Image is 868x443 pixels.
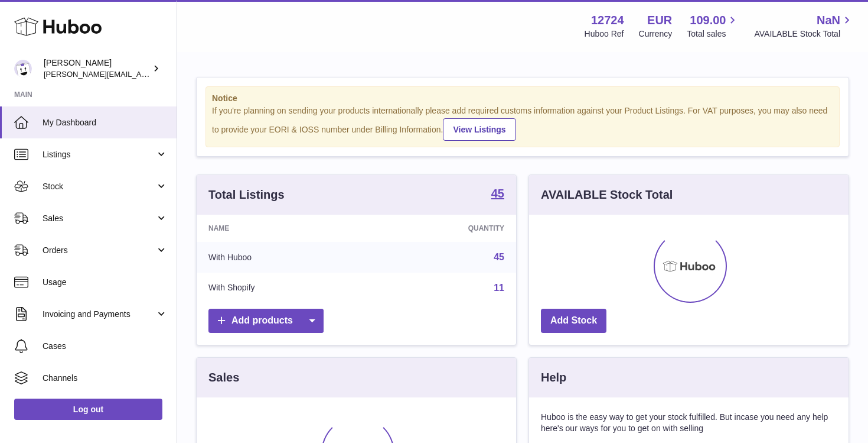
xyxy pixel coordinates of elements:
div: If you're planning on sending your products internationally please add required customs informati... [212,105,833,141]
h3: AVAILABLE Stock Total [541,187,673,203]
a: View Listings [443,118,515,141]
td: With Shopify [197,273,369,303]
img: sebastian@ffern.co [14,60,32,77]
th: Name [197,215,369,242]
span: Cases [43,341,168,352]
span: Listings [43,149,155,160]
span: Sales [43,213,155,224]
p: Huboo is the easy way to get your stock fulfilled. But incase you need any help here's our ways f... [541,412,837,434]
span: Total sales [687,28,739,40]
a: 45 [494,252,504,262]
strong: 45 [491,187,504,199]
span: Channels [43,373,168,384]
strong: 12724 [591,12,624,28]
span: Invoicing and Payments [43,309,155,320]
h3: Help [541,370,566,386]
a: Log out [14,399,162,420]
span: [PERSON_NAME][EMAIL_ADDRESS][DOMAIN_NAME] [44,69,237,79]
td: With Huboo [197,242,369,273]
a: 11 [494,283,504,293]
div: Currency [639,28,673,40]
span: Stock [43,181,155,192]
a: Add Stock [541,309,606,333]
span: AVAILABLE Stock Total [754,28,854,40]
h3: Sales [208,370,239,386]
a: 45 [491,187,504,202]
span: My Dashboard [43,117,168,128]
th: Quantity [369,215,516,242]
a: 109.00 Total sales [687,12,739,40]
span: Usage [43,277,168,288]
span: NaN [817,12,840,28]
strong: Notice [212,93,833,104]
div: Huboo Ref [585,28,624,40]
span: Orders [43,245,155,256]
a: Add products [208,309,324,333]
div: [PERSON_NAME] [44,57,150,80]
strong: EUR [647,12,672,28]
h3: Total Listings [208,187,285,203]
span: 109.00 [690,12,726,28]
a: NaN AVAILABLE Stock Total [754,12,854,40]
